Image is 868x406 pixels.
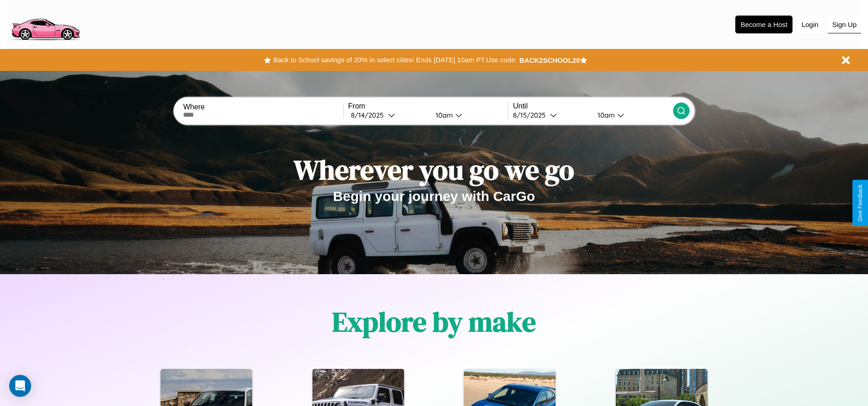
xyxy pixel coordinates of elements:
label: Where [183,103,343,111]
div: Give Feedback [857,184,863,222]
button: Login [797,16,823,33]
button: 10am [428,110,508,120]
label: Until [513,102,673,110]
button: 8/14/2025 [348,110,428,120]
div: 10am [431,111,455,119]
div: 8 / 14 / 2025 [351,111,388,119]
button: Back to School savings of 20% in select cities! Ends [DATE] 10am PT.Use code: [271,54,519,66]
button: Sign Up [828,16,861,33]
div: 10am [593,111,617,119]
button: 10am [590,110,673,120]
label: From [348,102,508,110]
div: Open Intercom Messenger [9,375,31,397]
div: 8 / 15 / 2025 [513,111,550,119]
img: logo [7,5,84,43]
button: Become a Host [735,16,793,33]
h1: Explore by make [332,303,536,341]
b: BACK2SCHOOL20 [519,56,580,64]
